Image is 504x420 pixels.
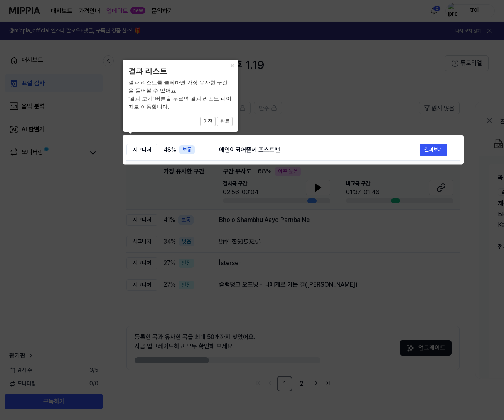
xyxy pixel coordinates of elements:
[226,60,238,71] button: Close
[217,117,233,126] button: 완료
[128,66,233,77] header: 결과 리스트
[420,144,447,156] button: 결과보기
[200,117,216,126] button: 이전
[219,145,420,155] div: 애인이되어줄께 포스트맨
[179,145,195,155] div: 보통
[126,144,157,156] div: 시그니처
[164,145,176,155] span: 48 %
[128,79,233,111] div: 결과 리스트를 클릭하면 가장 유사한 구간을 들어볼 수 있어요. ‘결과 보기’ 버튼을 누르면 결과 리포트 페이지로 이동합니다.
